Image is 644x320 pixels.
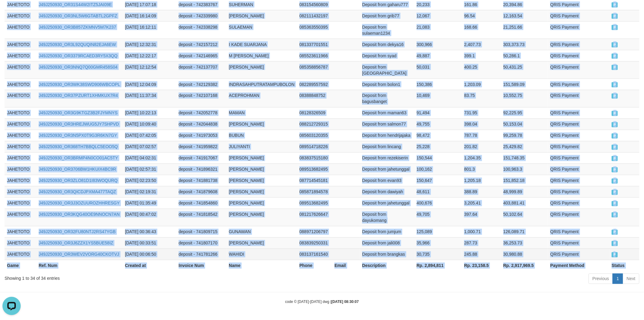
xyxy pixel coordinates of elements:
[226,237,297,249] td: [PERSON_NAME]
[176,107,226,119] td: deposit - 742052778
[612,179,618,184] span: PAID
[176,197,226,209] td: deposit - 741854860
[612,190,618,195] span: PAID
[612,122,618,127] span: PAID
[612,2,618,8] span: PAID
[5,130,36,141] td: JAHETOTO
[548,107,609,119] td: QRIS Payment
[39,241,113,246] a: J49J250930_OR3J6ZZX1YS5BUE58IZ
[176,226,226,237] td: deposit - 741809715
[297,249,332,260] td: 083137161540
[176,260,226,271] th: Invoice Num
[548,260,609,271] th: Payment Method
[39,65,117,69] a: J49J250930_OR3NNQ7Q00GMR458S04
[462,152,501,164] td: 1,204.35
[5,186,36,197] td: JAHETOTO
[226,21,297,39] td: SULAEMAN
[39,13,117,18] a: J49J250930_OR3NL5W6GTABTL2GPFZ
[5,175,36,186] td: JAHETOTO
[297,119,332,130] td: 088212729315
[462,209,501,226] td: 397.64
[297,130,332,141] td: 085603120355
[176,21,226,39] td: deposit - 742338298
[297,152,332,164] td: 083837515180
[176,79,226,90] td: deposit - 742129382
[414,197,462,209] td: 400,676
[123,152,176,164] td: [DATE] 04:02:31
[39,133,117,138] a: J49J250930_OR3N5PX0T9G3R6KN7GY
[226,107,297,119] td: MAMAN
[2,2,21,21] button: Open LiveChat chat widget
[360,197,414,209] td: Deposit from jahetunggal
[462,237,501,249] td: 287.73
[176,61,226,79] td: deposit - 742137707
[5,164,36,175] td: JAHETOTO
[612,156,618,161] span: PAID
[612,145,618,150] span: PAID
[39,25,116,30] a: J49J250930_OR3B857ZKMNV5M7K237
[360,260,414,271] th: Description
[123,90,176,107] td: [DATE] 11:37:34
[414,141,462,152] td: 25,228
[548,39,609,50] td: QRIS Payment
[5,209,36,226] td: JAHETOTO
[360,164,414,175] td: Deposit from jahetunggal
[36,260,123,271] th: Ref. Num
[360,107,414,119] td: Deposit from maman63
[39,93,118,98] a: J49J250930_OR37PZURT1XHMKUX7R4
[332,260,360,271] th: Email
[613,274,623,284] a: 1
[39,42,116,47] a: J49J250930_OR3L92QUQIN82EJA6EW
[501,141,548,152] td: 25,429.82
[501,249,548,260] td: 30,980.88
[226,226,297,237] td: GUNAWAN
[39,229,116,234] a: J49J250930_OR32FU80NTJ2RS47YGB
[360,152,414,164] td: Deposit from rezekiserin
[462,130,501,141] td: 787.78
[297,90,332,107] td: 08388848752
[414,61,462,79] td: 50,031
[226,175,297,186] td: [PERSON_NAME]
[612,201,618,206] span: PAID
[414,90,462,107] td: 10,469
[123,164,176,175] td: [DATE] 02:57:31
[39,156,118,161] a: J49J250930_OR3BRMP4N0CO01AC5TY
[123,39,176,50] td: [DATE] 12:32:31
[414,10,462,21] td: 12,067
[123,186,176,197] td: [DATE] 02:19:31
[297,197,332,209] td: 089513682495
[176,39,226,50] td: deposit - 742157212
[226,164,297,175] td: [PERSON_NAME]
[39,53,117,58] a: J49J250930_OR3379RCAED3RY5X3QQ
[297,237,332,249] td: 083839250331
[297,186,332,197] td: 085871894578
[360,175,414,186] td: Deposit from evan93
[226,79,297,90] td: INDRASAHPUTRATAMPUBOLON
[609,260,639,271] th: Status
[462,21,501,39] td: 168.66
[123,130,176,141] td: [DATE] 07:42:05
[462,107,501,119] td: 731.95
[612,133,618,139] span: PAID
[462,141,501,152] td: 201.82
[501,164,548,175] td: 100,963.3
[548,164,609,175] td: QRIS Payment
[360,50,414,61] td: Deposit from syad
[548,10,609,21] td: QRIS Payment
[297,141,332,152] td: 089514718226
[5,152,36,164] td: JAHETOTO
[5,249,36,260] td: JAHETOTO
[612,14,618,19] span: PAID
[360,249,414,260] td: Deposit from brangkas
[612,212,618,218] span: PAID
[123,61,176,79] td: [DATE] 12:12:54
[5,237,36,249] td: JAHETOTO
[39,212,120,217] a: J49J250930_OR3KQG40OE9NNOCN7AN
[501,260,548,271] th: Rp. 2,917,969.5
[39,190,116,194] a: J49J250930_OR3QICDJPXMA477TAQZ
[5,10,36,21] td: JAHETOTO
[501,21,548,39] td: 21,251.66
[5,260,36,271] th: Game
[589,274,613,284] a: Previous
[414,164,462,175] td: 100,162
